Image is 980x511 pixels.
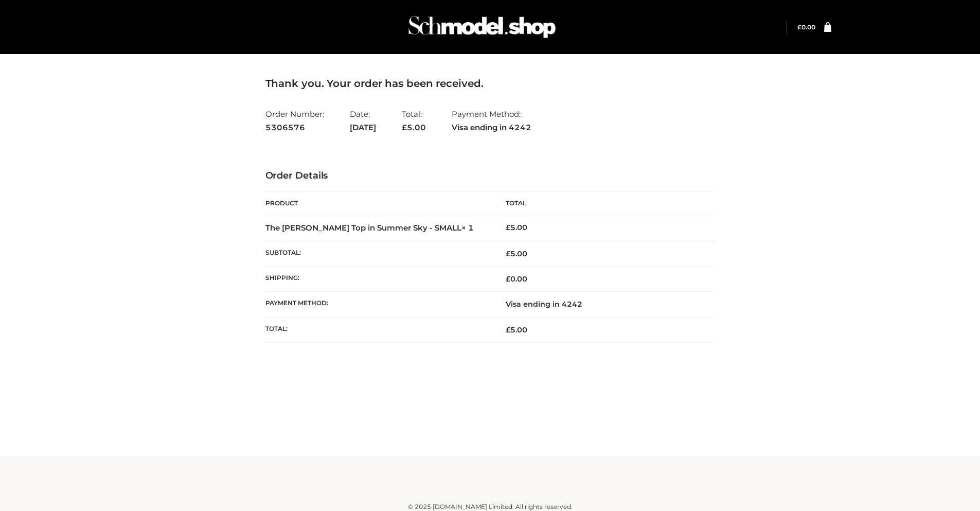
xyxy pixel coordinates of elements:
[506,325,510,334] span: £
[265,317,490,342] th: Total:
[405,7,559,47] img: Schmodel Admin 964
[797,23,815,31] a: £0.00
[797,23,815,31] bdi: 0.00
[797,23,801,31] span: £
[265,192,490,215] th: Product
[265,77,715,90] h3: Thank you. Your order has been received.
[265,267,490,292] th: Shipping:
[265,121,324,134] strong: 5306576
[461,223,474,233] strong: × 1
[265,241,490,266] th: Subtotal:
[506,249,527,258] span: 5.00
[402,122,426,132] span: 5.00
[506,274,527,284] bdi: 0.00
[506,223,510,232] span: £
[452,121,531,134] strong: Visa ending in 4242
[350,105,376,136] li: Date:
[402,122,407,132] span: £
[402,105,426,136] li: Total:
[506,325,527,334] span: 5.00
[265,170,715,182] h3: Order Details
[452,105,531,136] li: Payment Method:
[265,292,490,317] th: Payment method:
[506,223,527,232] bdi: 5.00
[265,223,474,233] strong: The [PERSON_NAME] Top in Summer Sky - SMALL
[506,249,510,258] span: £
[490,292,715,317] td: Visa ending in 4242
[265,105,324,136] li: Order Number:
[506,274,510,284] span: £
[490,192,715,215] th: Total
[350,121,376,134] strong: [DATE]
